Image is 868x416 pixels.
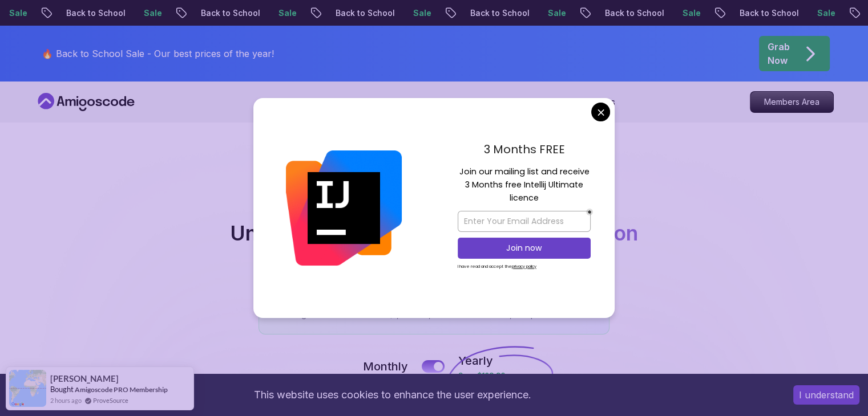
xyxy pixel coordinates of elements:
[272,95,312,109] p: Products
[533,7,570,19] p: Sale
[51,7,129,19] p: Back to School
[398,7,435,19] p: Sale
[75,385,168,394] a: Amigoscode PRO Membership
[264,7,300,19] p: Sale
[348,95,394,109] p: Resources
[668,7,704,19] p: Sale
[186,7,264,19] p: Back to School
[321,7,398,19] p: Back to School
[93,395,128,405] a: ProveSource
[363,358,408,374] p: Monthly
[559,95,615,109] a: For Business
[590,7,668,19] p: Back to School
[750,91,834,113] a: Members Area
[50,385,74,394] span: Bought
[750,92,833,112] p: Members Area
[230,222,638,244] h2: Unlimited Learning with
[431,95,461,109] a: Pricing
[42,47,274,60] p: 🔥 Back to School Sale - Our best prices of the year!
[272,95,325,118] button: Products
[483,95,536,109] a: Testimonials
[9,370,46,407] img: provesource social proof notification image
[802,7,839,19] p: Sale
[455,7,533,19] p: Back to School
[9,382,776,407] div: This website uses cookies to enhance the user experience.
[793,385,859,405] button: Accept cookies
[50,374,119,384] span: [PERSON_NAME]
[50,395,82,405] span: 2 hours ago
[768,40,790,67] p: Grab Now
[129,7,165,19] p: Sale
[725,7,802,19] p: Back to School
[348,95,408,118] button: Resources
